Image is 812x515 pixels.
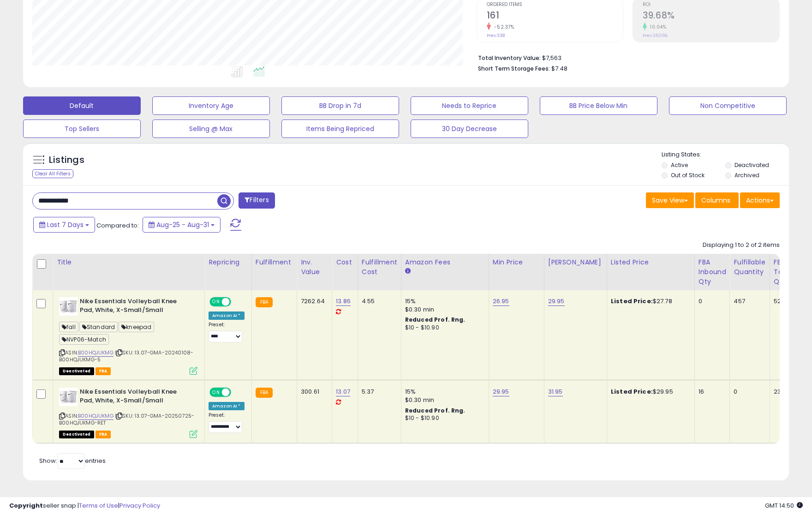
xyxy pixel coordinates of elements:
span: NVP06-Match [59,334,109,345]
b: Listed Price: [611,387,653,396]
div: Preset: [209,412,245,433]
div: Min Price [493,257,540,267]
b: Reduced Prof. Rng. [405,407,466,414]
div: Fulfillment [256,257,293,267]
button: Filters [239,192,275,209]
div: $0.30 min [405,305,482,314]
b: Total Inventory Value: [478,54,541,62]
button: Needs to Reprice [411,96,528,115]
a: B00HQJUKMG [78,349,113,357]
a: 29.95 [493,387,509,396]
button: Actions [740,192,780,208]
span: ON [210,298,222,306]
small: -52.37% [491,24,514,30]
a: Terms of Use [79,501,118,510]
h2: 39.68% [643,10,779,23]
span: All listings that are unavailable for purchase on Amazon for any reason other than out-of-stock [59,367,94,375]
button: Non Competitive [669,96,787,115]
div: $0.30 min [405,396,482,404]
span: Compared to: [96,221,139,230]
span: ROI [643,2,779,7]
div: FBA inbound Qty [699,257,726,287]
div: Amazon AI * [209,402,245,410]
small: FBA [256,297,273,307]
div: Clear All Filters [32,169,73,178]
div: [PERSON_NAME] [548,257,603,267]
img: 41AaNLWbp9L._SL40_.jpg [59,297,78,316]
div: 0 [699,297,723,305]
div: 5.37 [362,388,394,396]
div: FBA Total Qty [774,257,791,287]
span: 2025-09-8 14:50 GMT [765,501,803,510]
div: seller snap | | [9,502,160,510]
b: Short Term Storage Fees: [478,65,550,72]
a: 31.95 [548,387,563,396]
a: 13.86 [336,297,351,306]
div: 7262.64 [301,297,325,305]
label: Deactivated [734,161,769,169]
div: ASIN: [59,297,197,374]
small: Prev: 338 [487,33,505,38]
div: Displaying 1 to 2 of 2 items [703,241,780,250]
div: 457 [734,297,762,305]
span: Aug-25 - Aug-31 [156,220,209,229]
button: Selling @ Max [152,120,270,138]
div: Fulfillment Cost [362,257,397,277]
p: Listing States: [662,150,789,159]
span: FBA [96,367,111,375]
div: 4.55 [362,297,394,305]
label: Active [671,161,688,169]
button: BB Drop in 7d [281,96,399,115]
div: Title [57,257,201,267]
div: 16 [699,388,723,396]
button: Default [23,96,141,115]
div: 524 [774,297,788,305]
a: 13.07 [336,387,350,396]
span: Standard [79,322,118,332]
span: Columns [701,196,730,205]
b: Nike Essentials Volleyball Knee Pad, White, X-Small/Small [80,388,192,407]
label: Out of Stock [671,171,705,179]
h2: 161 [487,10,623,23]
span: fall [59,322,78,332]
b: Reduced Prof. Rng. [405,316,466,323]
span: All listings that are unavailable for purchase on Amazon for any reason other than out-of-stock [59,431,94,438]
button: Top Sellers [23,120,141,138]
a: 26.95 [493,297,509,306]
a: 29.95 [548,297,565,306]
span: kneepad [119,322,154,332]
img: 41AaNLWbp9L._SL40_.jpg [59,388,78,406]
span: OFF [230,389,245,396]
h5: Listings [49,154,84,167]
div: 15% [405,297,482,305]
label: Archived [734,171,759,179]
button: Last 7 Days [33,217,95,233]
div: Inv. value [301,257,328,277]
div: Cost [336,257,354,267]
div: $10 - $10.90 [405,414,482,422]
div: Preset: [209,322,245,342]
div: $29.95 [611,388,687,396]
span: FBA [96,431,111,438]
small: Amazon Fees. [405,267,411,275]
span: | SKU: 13.07-GMA-20250725-B00HQJUKMG-RET [59,412,194,426]
div: 300.61 [301,388,325,396]
small: FBA [256,388,273,398]
li: $7,563 [478,52,773,63]
span: $7.48 [551,64,567,73]
div: 15% [405,388,482,396]
div: 23 [774,388,788,396]
button: 30 Day Decrease [411,120,528,138]
span: | SKU: 13.07-GMA-20240108-B00HQJUKMG-5 [59,349,193,363]
button: Items Being Repriced [281,120,399,138]
button: Inventory Age [152,96,270,115]
button: Save View [646,192,694,208]
span: ON [210,389,222,396]
div: ASIN: [59,388,197,437]
button: BB Price Below Min [540,96,657,115]
div: Listed Price [611,257,691,267]
div: Repricing [209,257,248,267]
div: $10 - $10.90 [405,324,482,332]
div: $27.78 [611,297,687,305]
b: Listed Price: [611,297,653,305]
